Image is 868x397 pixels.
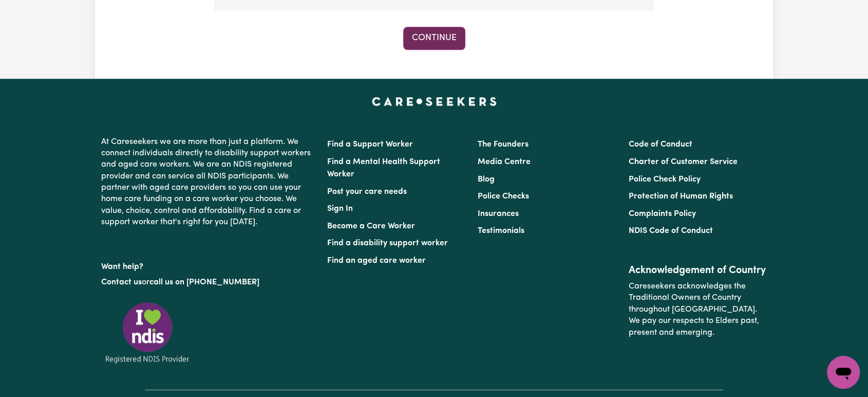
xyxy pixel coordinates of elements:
a: Find a disability support worker [327,239,448,247]
iframe: Button to launch messaging window [827,356,860,389]
a: Blog [478,175,495,184]
a: Complaints Policy [629,210,696,218]
h2: Acknowledgement of Country [629,264,767,277]
a: Find a Support Worker [327,140,413,149]
a: Find an aged care worker [327,257,426,265]
a: call us on [PHONE_NUMBER] [149,278,259,286]
a: Testimonials [478,227,524,235]
a: Careseekers home page [372,97,497,105]
a: Charter of Customer Service [629,158,738,166]
a: Become a Care Worker [327,222,415,230]
a: Contact us [101,278,142,286]
a: The Founders [478,140,529,149]
a: Code of Conduct [629,140,692,149]
p: or [101,273,315,292]
p: Want help? [101,257,315,273]
a: Find a Mental Health Support Worker [327,158,440,178]
a: Post your care needs [327,188,407,196]
a: Protection of Human Rights [629,192,733,201]
button: Continue [403,27,465,49]
a: Sign In [327,205,353,213]
a: Police Checks [478,192,529,201]
a: Media Centre [478,158,531,166]
a: Insurances [478,210,519,218]
a: Police Check Policy [629,175,701,184]
p: At Careseekers we are more than just a platform. We connect individuals directly to disability su... [101,132,315,232]
a: NDIS Code of Conduct [629,227,713,235]
img: Registered NDIS provider [101,300,194,365]
p: Careseekers acknowledges the Traditional Owners of Country throughout [GEOGRAPHIC_DATA]. We pay o... [629,277,767,342]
